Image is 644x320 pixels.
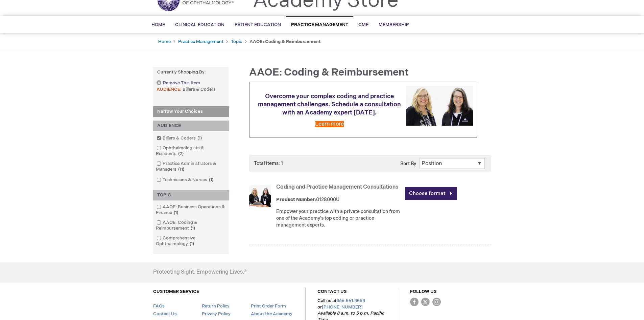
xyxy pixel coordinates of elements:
[235,22,281,27] span: Patient Education
[153,121,229,131] div: AUDIENCE
[175,22,224,27] span: Clinical Education
[157,87,183,92] span: AUDIENCE
[322,304,363,310] a: [PHONE_NUMBER]
[153,303,165,309] a: FAQs
[276,196,402,203] div: 0128000U
[155,135,205,142] a: Billers & Coders1
[176,151,185,156] span: 2
[153,269,246,275] h4: Protecting Sight. Empowering Lives.®
[151,22,165,27] span: Home
[153,289,199,294] a: CUSTOMER SERVICE
[249,39,320,44] strong: AAOE: Coding & Reimbursement
[315,121,344,127] a: Learn more
[249,66,409,79] span: AAOE: Coding & Reimbursement
[157,80,200,86] a: Remove This Item
[254,161,283,166] span: Total items: 1
[183,87,216,92] span: Billers & Coders
[155,204,227,216] a: AAOE: Business Operations & Finance1
[317,289,347,294] a: CONTACT US
[276,184,398,190] a: Coding and Practice Management Consultations
[405,187,457,200] a: Choose format
[421,298,430,306] img: Twitter
[249,185,271,207] img: Coding and Practice Management Consultations
[406,86,473,125] img: Schedule a consultation with an Academy expert today
[231,39,242,44] a: Topic
[153,190,229,200] div: TOPIC
[153,67,229,78] strong: Currently Shopping by:
[158,39,171,44] a: Home
[336,298,365,303] a: 866.561.8558
[163,80,200,86] span: Remove This Item
[358,22,368,27] span: CME
[410,289,437,294] a: FOLLOW US
[400,161,416,167] label: Sort By
[153,106,229,117] strong: Narrow Your Choices
[155,219,227,232] a: AAOE: Coding & Reimbursement1
[196,135,204,141] span: 1
[410,298,419,306] img: Facebook
[207,177,215,183] span: 1
[188,241,196,247] span: 1
[155,145,227,157] a: Ophthalmologists & Residents2
[155,177,216,183] a: Technicians & Nurses1
[176,167,186,172] span: 11
[172,210,180,215] span: 1
[155,161,227,173] a: Practice Administrators & Managers11
[251,311,292,317] a: About the Academy
[258,93,401,116] span: Overcome your complex coding and practice management challenges. Schedule a consultation with an ...
[432,298,441,306] img: instagram
[291,22,348,27] span: Practice Management
[178,39,223,44] a: Practice Management
[251,303,286,309] a: Print Order Form
[153,311,177,317] a: Contact Us
[276,197,316,202] strong: Product Number:
[379,22,409,27] span: Membership
[189,226,197,231] span: 1
[155,235,227,247] a: Comprehensive Ophthalmology1
[202,303,230,309] a: Return Policy
[276,208,402,229] div: Empower your practice with a private consultation from one of the Academy's top coding or practic...
[202,311,231,317] a: Privacy Policy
